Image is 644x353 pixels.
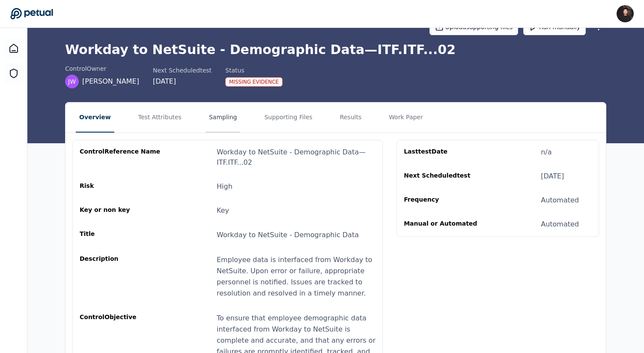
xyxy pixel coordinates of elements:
div: Key or non key [80,205,162,216]
div: Automated [541,219,579,229]
div: Last test Date [404,147,486,157]
span: [PERSON_NAME] [82,76,139,87]
span: Workday to NetSuite - Demographic Data [217,231,359,239]
div: Workday to NetSuite - Demographic Data — ITF.ITF...02 [217,147,376,168]
div: Manual or Automated [404,219,486,229]
h1: Workday to NetSuite - Demographic Data — ITF.ITF...02 [65,42,606,57]
div: Frequency [404,195,486,205]
div: Key [217,205,229,216]
div: Automated [541,195,579,205]
img: James Lee [617,5,634,22]
div: Status [225,66,283,75]
button: Work Paper [385,103,426,133]
div: High [217,181,233,192]
a: Dashboard [3,38,24,59]
button: Overview [76,103,114,133]
div: Employee data is interfaced from Workday to NetSuite. Upon error or failure, appropriate personne... [217,254,376,299]
button: Sampling [206,103,241,133]
div: control Owner [65,64,139,73]
div: control Reference Name [80,147,162,168]
button: Supporting Files [261,103,316,133]
a: SOC [3,63,24,84]
div: n/a [541,147,552,157]
div: [DATE] [541,171,564,181]
div: [DATE] [153,76,212,87]
div: Next Scheduled test [153,66,212,75]
span: JW [68,77,76,86]
div: Next Scheduled test [404,171,486,181]
button: Test Attributes [135,103,185,133]
div: Missing Evidence [225,77,283,87]
a: Go to Dashboard [10,8,53,20]
div: Title [80,229,162,241]
div: Description [80,254,162,299]
div: Risk [80,181,162,192]
button: Results [337,103,365,133]
nav: Tabs [66,103,606,133]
